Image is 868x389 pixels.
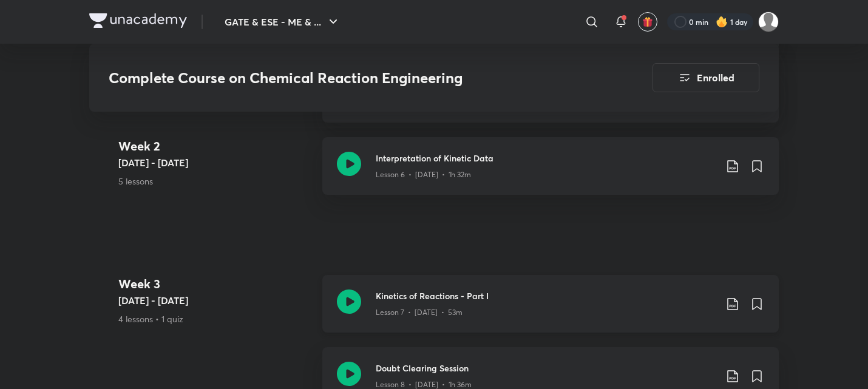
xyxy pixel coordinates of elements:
h3: Interpretation of Kinetic Data [376,152,716,164]
img: streak [716,16,728,28]
img: Manasi Raut [758,12,779,32]
a: Company Logo [89,13,187,31]
h3: Complete Course on Chemical Reaction Engineering [109,69,584,87]
p: 4 lessons • 1 quiz [118,313,313,325]
a: Interpretation of Kinetic DataLesson 6 • [DATE] • 1h 32m [322,137,779,209]
h4: Week 2 [118,137,313,155]
p: 5 lessons [118,175,313,188]
button: avatar [638,12,657,32]
a: Kinetics of Reactions - Part ILesson 7 • [DATE] • 53m [322,275,779,347]
p: Lesson 7 • [DATE] • 53m [376,307,463,318]
h4: Week 3 [118,275,313,293]
h5: [DATE] - [DATE] [118,155,313,170]
img: Company Logo [89,13,187,28]
h5: [DATE] - [DATE] [118,293,313,308]
h3: Kinetics of Reactions - Part I [376,289,716,302]
p: Lesson 6 • [DATE] • 1h 32m [376,169,471,180]
button: GATE & ESE - ME & ... [217,10,348,34]
button: Enrolled [653,63,759,92]
img: avatar [642,16,653,27]
h3: Doubt Clearing Session [376,362,716,374]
